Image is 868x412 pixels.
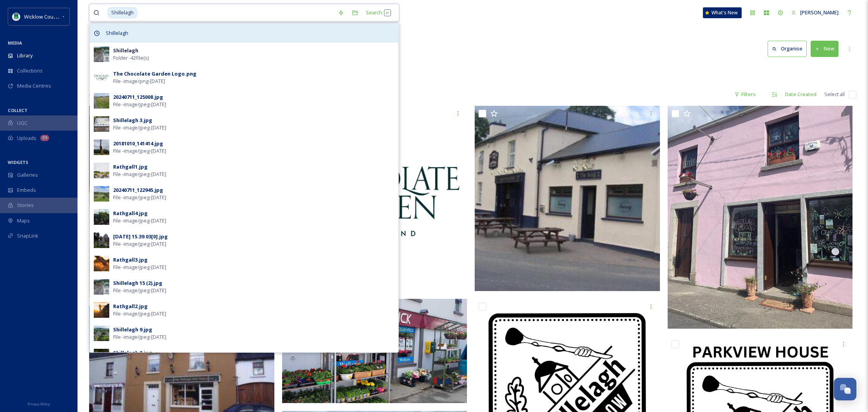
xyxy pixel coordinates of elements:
[113,70,196,78] div: The Chocolate Garden Logo.png
[113,217,166,224] span: File - image/jpeg - [DATE]
[362,5,395,20] div: Search
[94,302,109,318] img: Rathgall2.jpg
[768,41,807,57] button: Organise
[113,240,166,248] span: File - image/jpeg - [DATE]
[8,40,22,46] span: MEDIA
[28,399,50,408] a: Privacy Policy
[113,264,166,271] span: File - image/jpeg - [DATE]
[113,279,162,287] div: Shillelagh 15 (2).jpg
[89,106,274,298] img: Chocolate-Bear-Moulds.jpg
[94,163,109,178] img: Rathgall1.jpg
[17,232,38,240] span: SnapLink
[94,233,109,248] img: 2012-03-07%252015.39.03%255B0%255D.jpg
[17,217,30,224] span: Maps
[113,326,152,333] div: Shillelagh 9.jpg
[17,119,28,127] span: UGC
[113,310,166,317] span: File - image/jpeg - [DATE]
[113,186,163,194] div: 20240711_122945.jpg
[89,91,105,98] span: 42 file s
[781,87,820,102] div: Date Created
[800,9,839,16] span: [PERSON_NAME]
[475,106,660,291] img: Parkview-House-6-300x300.jpg
[113,140,163,147] div: 20181010_141414.jpg
[94,349,109,364] img: Shillelagh%25208.jpg
[94,279,109,295] img: Shillelagh%252015%2520%282%29.jpg
[94,209,109,225] img: Rathgall4.jpg
[8,107,28,113] span: COLLECT
[113,101,166,108] span: File - image/jpeg - [DATE]
[668,106,853,328] img: Shillelagh-Outdoors-5.jpg
[113,47,138,54] strong: Shillelagh
[113,333,166,341] span: File - image/jpeg - [DATE]
[113,349,152,357] div: Shillelagh 8.jpg
[17,134,36,142] span: Uploads
[94,140,109,155] img: 20181010_141414.jpg
[17,52,33,59] span: Library
[94,70,109,85] img: 543ab797-fdd2-4a5e-b11d-4d550d0bd5dc.jpg
[94,47,109,62] img: Shillelagh%252015%2520%282%29.jpg
[17,202,34,209] span: Stories
[17,67,43,74] span: Collections
[113,303,148,310] div: Rathgall2.jpg
[28,402,50,407] span: Privacy Policy
[40,135,49,141] div: 99
[113,147,166,155] span: File - image/jpeg - [DATE]
[834,378,856,400] button: Open Chat
[102,28,132,39] span: Shillelagh
[730,87,759,102] div: Filters
[113,287,166,294] span: File - image/jpeg - [DATE]
[703,7,742,18] a: What's New
[113,194,166,201] span: File - image/jpeg - [DATE]
[107,7,138,18] span: Shillelagh
[94,186,109,202] img: 20240711_122945.jpg
[113,93,163,101] div: 20240711_125008.jpg
[8,159,28,165] span: WIDGETS
[113,171,166,178] span: File - image/jpeg - [DATE]
[113,233,168,240] div: [DATE] 15.39.03[0].jpg
[17,186,36,194] span: Embeds
[94,326,109,341] img: Shillelagh%25209.jpg
[824,91,845,98] span: Select all
[787,5,842,20] a: [PERSON_NAME]
[113,256,148,264] div: Rathgall3.jpg
[24,13,79,20] span: Wicklow County Council
[811,41,839,57] button: New
[113,78,165,85] span: File - image/png - [DATE]
[94,116,109,132] img: Shillelagh%25203.jpg
[94,93,109,109] img: 20240711_125008.jpg
[113,54,149,62] span: Folder - 42 file(s)
[113,163,148,171] div: Rathgall1.jpg
[94,256,109,271] img: Rathgall3.jpg
[113,210,148,217] div: Rathgall4.jpg
[12,13,20,21] img: download%20(9).png
[113,124,166,131] span: File - image/jpeg - [DATE]
[113,117,152,124] div: Shillelagh 3.jpg
[17,171,38,179] span: Galleries
[17,82,51,90] span: Media Centres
